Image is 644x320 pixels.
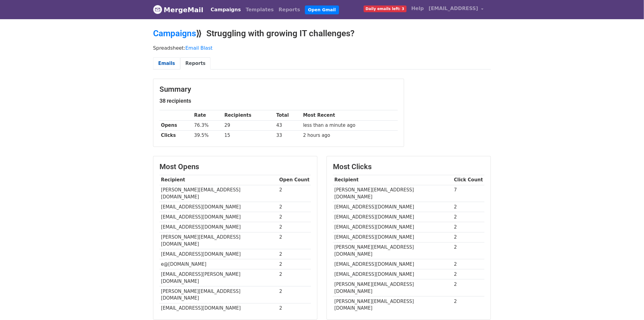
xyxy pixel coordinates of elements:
a: Reports [180,57,211,70]
td: [EMAIL_ADDRESS][DOMAIN_NAME] [159,212,278,222]
td: 2 hours ago [302,130,398,140]
td: 2 [453,222,485,232]
h3: Most Clicks [333,162,485,171]
td: [PERSON_NAME][EMAIL_ADDRESS][DOMAIN_NAME] [159,185,278,202]
td: 2 [453,202,485,212]
a: Templates [243,4,276,16]
span: Daily emails left: 3 [364,5,407,12]
a: Campaigns [208,4,243,16]
td: 39.5% [193,130,223,140]
h3: Summary [159,85,398,94]
td: 2 [278,222,311,232]
td: [EMAIL_ADDRESS][PERSON_NAME][DOMAIN_NAME] [159,269,278,286]
td: 2 [278,185,311,202]
td: [PERSON_NAME][EMAIL_ADDRESS][DOMAIN_NAME] [159,286,278,303]
iframe: Chat Widget [614,291,644,320]
td: [PERSON_NAME][EMAIL_ADDRESS][DOMAIN_NAME] [333,297,453,313]
th: Click Count [453,175,485,185]
a: Emails [153,57,180,70]
td: 76.3% [193,120,223,130]
td: 7 [453,185,485,202]
td: [EMAIL_ADDRESS][DOMAIN_NAME] [159,249,278,259]
td: 15 [223,130,275,140]
a: Help [409,2,426,15]
td: 2 [453,242,485,259]
td: [EMAIL_ADDRESS][DOMAIN_NAME] [333,259,453,269]
td: [PERSON_NAME][EMAIL_ADDRESS][DOMAIN_NAME] [333,242,453,259]
td: [PERSON_NAME][EMAIL_ADDRESS][DOMAIN_NAME] [159,232,278,249]
td: 2 [278,232,311,249]
h3: Most Opens [159,162,311,171]
td: 2 [453,259,485,269]
th: Opens [159,120,193,130]
td: 43 [275,120,302,130]
a: Email Blast [185,45,212,51]
th: Clicks [159,130,193,140]
td: [EMAIL_ADDRESS][DOMAIN_NAME] [159,303,278,313]
th: Recipients [223,110,275,120]
th: Open Count [278,175,311,185]
a: Campaigns [153,28,196,38]
th: Rate [193,110,223,120]
td: [PERSON_NAME][EMAIL_ADDRESS][DOMAIN_NAME] [333,279,453,297]
a: Reports [276,4,303,16]
h5: 38 recipients [159,98,398,104]
td: [EMAIL_ADDRESS][DOMAIN_NAME] [333,202,453,212]
a: Open Gmail [305,5,339,14]
span: [EMAIL_ADDRESS] [429,5,478,12]
td: 2 [278,303,311,313]
th: Total [275,110,302,120]
td: 2 [278,269,311,286]
p: Spreadsheet: [153,45,491,51]
td: [PERSON_NAME][EMAIL_ADDRESS][DOMAIN_NAME] [333,185,453,202]
td: [EMAIL_ADDRESS][DOMAIN_NAME] [159,202,278,212]
td: [EMAIL_ADDRESS][DOMAIN_NAME] [333,222,453,232]
th: Recipient [333,175,453,185]
th: Most Recent [302,110,398,120]
td: 2 [453,297,485,313]
td: [EMAIL_ADDRESS][DOMAIN_NAME] [333,212,453,222]
td: 2 [278,249,311,259]
td: less than a minute ago [302,120,398,130]
td: 2 [453,269,485,279]
td: 2 [278,259,311,269]
td: 33 [275,130,302,140]
td: 2 [278,212,311,222]
h2: ⟫ Struggling with growing IT challenges? [153,28,491,39]
td: 29 [223,120,275,130]
td: 2 [453,212,485,222]
a: [EMAIL_ADDRESS] [426,2,486,17]
td: e@[DOMAIN_NAME] [159,259,278,269]
td: [EMAIL_ADDRESS][DOMAIN_NAME] [159,222,278,232]
a: MergeMail [153,3,203,16]
img: MergeMail logo [153,5,162,14]
th: Recipient [159,175,278,185]
td: 2 [453,232,485,242]
td: 2 [278,202,311,212]
td: 2 [453,279,485,297]
a: Daily emails left: 3 [361,2,409,15]
td: [EMAIL_ADDRESS][DOMAIN_NAME] [333,269,453,279]
td: [EMAIL_ADDRESS][DOMAIN_NAME] [333,232,453,242]
td: 2 [278,286,311,303]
